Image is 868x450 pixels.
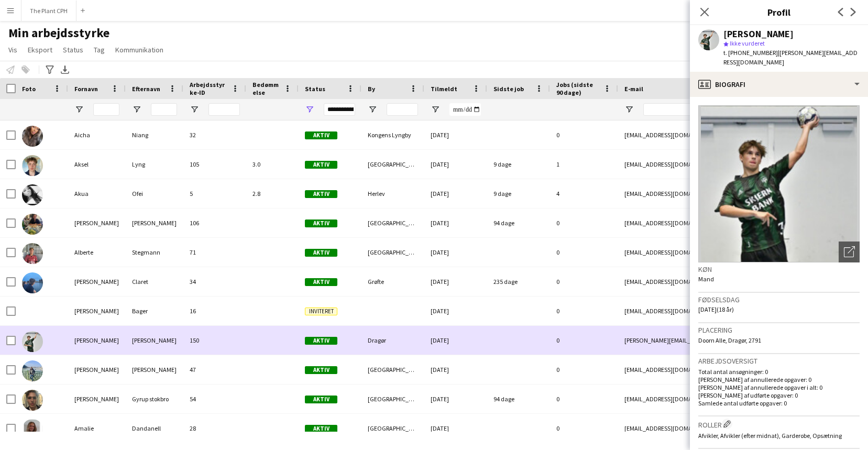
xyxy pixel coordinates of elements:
div: [DATE] [424,326,487,355]
input: By Filter Input [387,103,418,116]
h3: Arbejdsoversigt [698,356,860,366]
span: Aktiv [305,161,337,169]
div: Niang [126,120,183,149]
div: [PERSON_NAME] [68,208,126,237]
span: Aktiv [305,219,337,227]
div: 34 [183,267,246,296]
div: [EMAIL_ADDRESS][DOMAIN_NAME] [618,355,828,384]
p: Total antal ansøgninger: 0 [698,368,860,376]
span: Aktiv [305,278,337,286]
div: Gyrup stokbro [126,385,183,413]
img: Alexander Vraadal Riise [22,331,43,352]
div: Dandanell [126,414,183,443]
div: 94 dage [487,208,550,237]
div: [EMAIL_ADDRESS][DOMAIN_NAME] [618,150,828,179]
div: [GEOGRAPHIC_DATA] [361,208,424,237]
div: 2.8 [246,179,299,208]
input: Tilmeldt Filter Input [449,103,481,116]
input: Efternavn Filter Input [151,103,177,116]
p: [PERSON_NAME] af annullerede opgaver i alt: 0 [698,383,860,391]
div: Aksel [68,150,126,179]
div: [EMAIL_ADDRESS][DOMAIN_NAME] [618,414,828,443]
img: Mandskabs avatar eller foto [698,105,860,262]
span: Afvikler, Afvikler (efter midnat), Garderobe, Opsætning [698,432,842,440]
div: [GEOGRAPHIC_DATA] [361,238,424,267]
span: By [368,85,375,93]
div: Stegmann [126,238,183,267]
img: Aicha Niang [22,126,43,147]
div: 71 [183,238,246,267]
a: Status [59,43,87,57]
h3: Profil [690,5,868,19]
span: Tag [94,45,105,54]
h3: Placering [698,325,860,335]
img: Alberte Stegmann [22,243,43,264]
button: Åbn Filtermenu [305,105,314,114]
div: 16 [183,297,246,325]
div: 106 [183,208,246,237]
div: 0 [550,355,618,384]
div: [DATE] [424,179,487,208]
h3: Fødselsdag [698,295,860,304]
div: [EMAIL_ADDRESS][DOMAIN_NAME] [618,238,828,267]
div: Biografi [690,72,868,97]
span: Bedømmelse [252,81,280,96]
div: Claret [126,267,183,296]
div: [GEOGRAPHIC_DATA] [361,414,424,443]
p: [PERSON_NAME] af udførte opgaver: 0 [698,391,860,399]
img: Albert Lech-Gade [22,214,43,235]
span: Jobs (sidste 90 dage) [556,81,599,96]
span: Aktiv [305,190,337,198]
div: 105 [183,150,246,179]
span: Status [305,85,325,93]
div: 94 dage [487,385,550,413]
a: Kommunikation [111,43,168,57]
div: Ofei [126,179,183,208]
div: 0 [550,267,618,296]
div: [EMAIL_ADDRESS][DOMAIN_NAME] [618,179,828,208]
div: [DATE] [424,150,487,179]
p: Samlede antal udførte opgaver: 0 [698,399,860,407]
div: 28 [183,414,246,443]
div: [DATE] [424,414,487,443]
div: 4 [550,179,618,208]
div: [DATE] [424,297,487,325]
div: 0 [550,208,618,237]
span: Aktiv [305,337,337,345]
div: [EMAIL_ADDRESS][DOMAIN_NAME] [618,297,828,325]
app-action-btn: Eksporter XLSX [59,63,71,76]
div: [PERSON_NAME][EMAIL_ADDRESS][DOMAIN_NAME] [618,326,828,355]
div: [EMAIL_ADDRESS][DOMAIN_NAME] [618,385,828,413]
div: [PERSON_NAME] [68,267,126,296]
button: The Plant CPH [21,1,76,21]
button: Åbn Filtermenu [74,105,84,114]
span: Kommunikation [115,45,163,54]
div: 0 [550,238,618,267]
div: 3.0 [246,150,299,179]
span: Aktiv [305,396,337,403]
img: Amalie Dandanell [22,419,43,440]
div: [PERSON_NAME] [68,326,126,355]
div: Åbn foto pop-in [839,242,860,262]
span: Mand [698,275,714,283]
app-action-btn: Avancerede filtre [43,63,56,76]
div: [DATE] [424,385,487,413]
p: [PERSON_NAME] af annullerede opgaver: 0 [698,376,860,383]
input: Fornavn Filter Input [93,103,119,116]
div: 54 [183,385,246,413]
span: Inviteret [305,308,337,315]
a: Vis [4,43,21,57]
div: [DATE] [424,355,487,384]
div: Alberte [68,238,126,267]
div: Herlev [361,179,424,208]
div: [DATE] [424,238,487,267]
div: Amalie [68,414,126,443]
div: [PERSON_NAME] [126,355,183,384]
div: [PERSON_NAME] [126,326,183,355]
span: | [PERSON_NAME][EMAIL_ADDRESS][DOMAIN_NAME] [723,49,858,66]
span: Min arbejdsstyrke [8,25,109,41]
div: [GEOGRAPHIC_DATA] [361,355,424,384]
div: 32 [183,120,246,149]
span: Aktiv [305,366,337,374]
span: Arbejdsstyrke-ID [190,81,227,96]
